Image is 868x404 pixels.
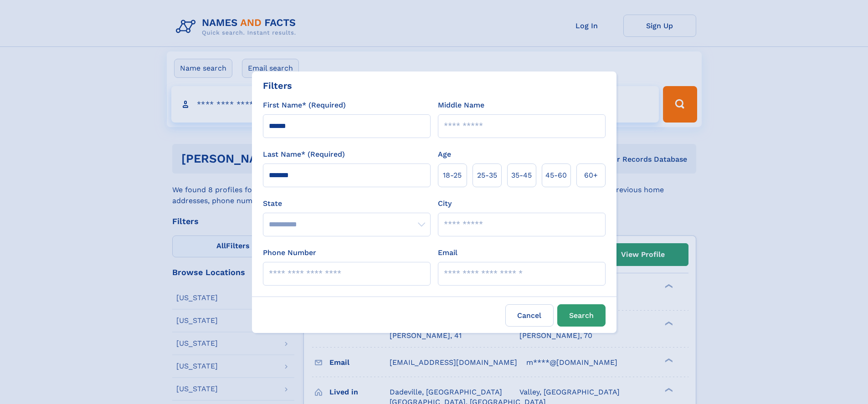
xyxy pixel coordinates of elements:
span: 60+ [584,170,598,181]
label: First Name* (Required) [263,100,346,111]
label: State [263,198,431,209]
label: Email [438,247,457,258]
button: Search [557,304,606,327]
label: Last Name* (Required) [263,149,345,160]
label: Age [438,149,451,160]
span: 25‑35 [477,170,497,181]
div: Filters [263,79,292,92]
label: Cancel [505,304,554,327]
span: 18‑25 [443,170,462,181]
label: Phone Number [263,247,316,258]
span: 45‑60 [545,170,567,181]
span: 35‑45 [511,170,532,181]
label: Middle Name [438,100,484,111]
label: City [438,198,452,209]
